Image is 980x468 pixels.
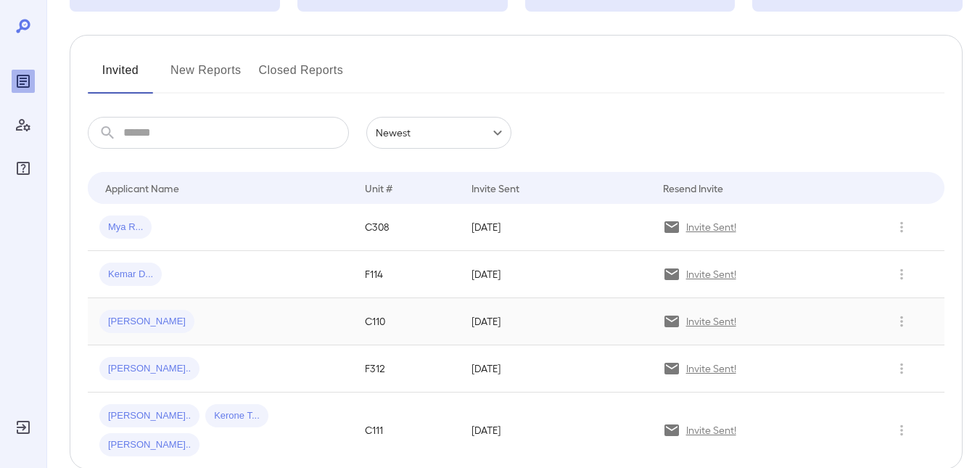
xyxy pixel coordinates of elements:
[99,409,199,423] span: [PERSON_NAME]..
[460,298,651,345] td: [DATE]
[99,315,194,329] span: [PERSON_NAME]
[12,70,35,93] div: Reports
[460,204,651,251] td: [DATE]
[353,345,460,393] td: F312
[686,423,736,438] p: Invite Sent!
[105,179,179,197] div: Applicant Name
[890,310,913,333] button: Row Actions
[205,409,268,423] span: Kerone T...
[353,204,460,251] td: C308
[99,268,162,282] span: Kemar D...
[890,215,913,239] button: Row Actions
[99,362,199,376] span: [PERSON_NAME]..
[259,59,344,94] button: Closed Reports
[460,251,651,298] td: [DATE]
[366,117,511,149] div: Newest
[890,357,913,380] button: Row Actions
[686,267,736,282] p: Invite Sent!
[12,416,35,439] div: Log Out
[460,345,651,393] td: [DATE]
[890,419,913,442] button: Row Actions
[12,157,35,180] div: FAQ
[353,251,460,298] td: F114
[12,113,35,136] div: Manage Users
[88,59,153,94] button: Invited
[353,298,460,345] td: C110
[170,59,242,94] button: New Reports
[663,179,723,197] div: Resend Invite
[472,179,519,197] div: Invite Sent
[686,220,736,234] p: Invite Sent!
[890,263,913,286] button: Row Actions
[686,314,736,329] p: Invite Sent!
[365,179,392,197] div: Unit #
[99,438,199,452] span: [PERSON_NAME]..
[686,361,736,376] p: Invite Sent!
[99,221,152,234] span: Mya R...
